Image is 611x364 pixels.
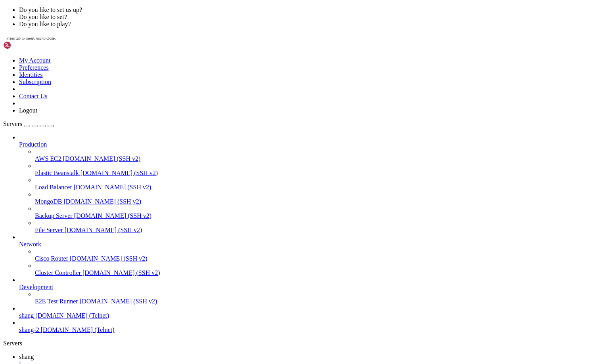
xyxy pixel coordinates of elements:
a: shang-2 [DOMAIN_NAME] (Telnet) [19,326,608,334]
span: ho [35,181,41,187]
span: Network [19,241,41,248]
x-row: Eventually, our heroine tracks him down again, and hijinks ensue. [3,3,508,9]
span: Basic Commands for All Players: [6,241,105,247]
span: he [95,181,102,187]
a: Backup Server [DOMAIN_NAME] (SSH v2) [35,212,608,219]
a: Cluster Controller [DOMAIN_NAME] (SSH v2) [35,269,608,276]
x-row: [PERSON_NAME] Raw power and sin alive. 0s OOC [3,140,508,146]
x-row: Free Code Room <FCR> Lost and Found <LF> Hall of Removal <R> [3,276,508,282]
span: Want to be a helper? type ' [6,253,92,259]
span: . [117,146,121,152]
span: e [25,181,29,187]
li: shang-2 [DOMAIN_NAME] (Telnet) [19,319,608,334]
span: ----------------------------------------------------------- [51,134,238,140]
span: e [67,181,70,187]
span: n [70,181,73,187]
a: Production [19,141,608,148]
a: Subscription [19,78,51,85]
span: -------------------------------- [136,235,238,241]
a: Network [19,241,608,248]
span: t [92,181,95,187]
x-row: C Bar and Grill for socializing. [3,110,508,116]
li: Network [19,234,608,276]
span: Cluster Controller [35,269,81,276]
x-row: Objects [3,235,508,241]
x-row: p Using her girl as blackmail material [3,21,508,27]
a: E2E Test Runner [DOMAIN_NAME] (SSH v2) [35,298,608,305]
a: Logout [19,107,37,114]
x-row: blue star. Half-seen through the flicker, other bodies pass, offering a glimpse of a pointed ear,... [3,74,508,80]
span: ------------------------------------------------------------- [3,259,197,265]
a: File Server [DOMAIN_NAME] (SSH v2) [35,227,608,234]
span: ri [57,181,63,187]
a: MongoDB [DOMAIN_NAME] (SSH v2) [35,198,608,205]
li: Elastic Beanstalk [DOMAIN_NAME] (SSH v2) [35,162,608,177]
div: Servers [3,340,608,347]
x-row: p Do you like [3,306,508,312]
x-row: [PERSON_NAME] pages: That's one possibility. But I was suggesting more along the lines that the n... [3,288,508,294]
a: shang [DOMAIN_NAME] (Telnet) [19,312,608,319]
span: Production [19,141,47,148]
span: << [197,259,203,265]
x-row: You paged [PERSON_NAME] with 'So he will slowly blackmail and coerce his niece eventually he will... [3,15,508,21]
span: +beginner [105,241,133,247]
div: (14, 51) [47,306,50,312]
x-row: [PERSON_NAME] lean man with dark hair 2m OOC [3,217,508,223]
span: r [79,181,82,187]
span: w [44,181,48,187]
li: Load Balancer [DOMAIN_NAME] (SSH v2) [35,177,608,191]
span: MongoDB [35,198,62,205]
x-row: You paged [PERSON_NAME] with 'Maybe he is in human traficking as sex slaves and his niece and her... [3,39,508,45]
x-row: Players [3,134,508,140]
li: MongoDB [DOMAIN_NAME] (SSH v2) [35,191,608,205]
x-row: This room has been set silent. Newbies are encouraged to use the newbie channel to have their que... [3,104,508,110]
x-row: +view here '+help view' [3,122,508,128]
x-row: Building Nexus <BN> OOC Bar And Grill <OBG> Descing Room <DR> [3,271,508,276]
span: imi [184,199,193,205]
span: H [22,181,25,187]
span: [DOMAIN_NAME] (SSH v2) [82,269,160,276]
span: AWS EC2 [35,155,61,162]
span: ' [114,253,117,259]
x-row: Exits [3,259,508,265]
a: Development [19,284,608,291]
li: shang [DOMAIN_NAME] (Telnet) [19,305,608,319]
li: Production [19,134,608,234]
span: +rules [76,247,95,253]
x-row: [PERSON_NAME] & athletic physical therapy doc 5m OOC [3,211,508,217]
a: Identities [19,71,43,78]
span: o [82,181,86,187]
span: ---- [3,134,16,140]
x-row: OOC Nexus - The Waking World(#0RAbBIJM) [3,57,508,63]
a: AWS EC2 [DOMAIN_NAME] (SSH v2) [35,155,608,162]
li: E2E Test Runner [DOMAIN_NAME] (SSH v2) [35,291,608,305]
a: Servers [3,120,54,127]
a: Contact Us [19,93,48,99]
span: bubbly and h [29,146,67,152]
x-row: Sirin 58s OOC [3,229,508,235]
span: w [32,181,35,187]
span: File Server [35,227,63,233]
span: ------------------------------------------------------------------------------ [3,282,251,288]
span: Servers [3,120,22,127]
x-row: p Maybe he is in human traficking as sex slaves and his niece and her mother is his next targets ... [3,33,508,39]
x-row: Winter Figure clothed in worn robes 12m OOC [3,158,508,164]
span: shang [19,312,34,319]
x-row: Amonon 14m OOC [3,181,508,187]
x-row: look [3,51,508,57]
li: AWS EC2 [DOMAIN_NAME] (SSH v2) [35,148,608,162]
x-row: IC <IC> Portal Nexus <PN> Idle Room <IR> [3,265,508,271]
x-row: to a single hard tint of electric blue driven into the cloud from elsewhere. The air moves and sh... [3,86,508,92]
a: Cisco Router [DOMAIN_NAME] (SSH v2) [35,255,608,262]
span: >> [219,259,225,265]
span: >> [44,134,51,140]
span: Development [19,284,53,290]
li: Backup Server [DOMAIN_NAME] (SSH v2) [35,205,608,219]
li: File Server [DOMAIN_NAME] (SSH v2) [35,219,608,234]
x-row: The air is electric, brimming with a nameless kind of magical energy that fills the surroundings ... [3,69,508,74]
x-row: [PERSON_NAME] October Aesthetic qualities on an individual canv 9m OOC [3,170,508,175]
x-row: You paged [PERSON_NAME] with 'Using her girl as blackmail material' [3,27,508,33]
a: Load Balancer [DOMAIN_NAME] (SSH v2) [35,184,608,191]
span: m [86,181,89,187]
span: py young wom [73,146,111,152]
